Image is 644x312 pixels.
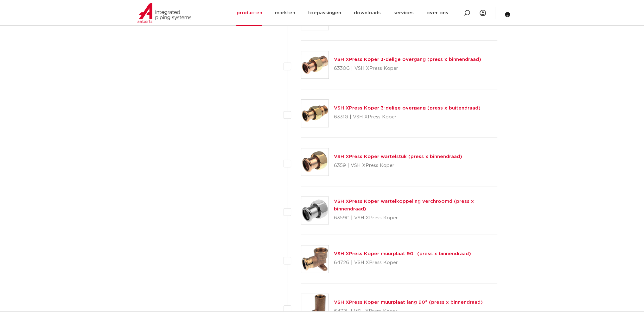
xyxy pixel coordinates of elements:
img: Thumbnail for VSH XPress Koper 3-delige overgang (press x binnendraad) [301,51,328,78]
a: VSH XPress Koper wartelkoppeling verchroomd (press x binnendraad) [334,199,474,211]
p: 6330G | VSH XPress Koper [334,63,481,74]
img: Thumbnail for VSH XPress Koper 3-delige overgang (press x buitendraad) [301,100,328,127]
a: VSH XPress Koper wartelstuk (press x binnendraad) [334,154,462,159]
a: VSH XPress Koper 3-delige overgang (press x binnendraad) [334,57,481,62]
a: VSH XPress Koper muurplaat lang 90° (press x binnendraad) [334,300,483,305]
a: VSH XPress Koper 3-delige overgang (press x buitendraad) [334,106,481,110]
img: Thumbnail for VSH XPress Koper wartelstuk (press x binnendraad) [301,148,328,176]
p: 6331G | VSH XPress Koper [334,112,481,122]
img: Thumbnail for VSH XPress Koper muurplaat 90° (press x binnendraad) [301,245,328,273]
img: Thumbnail for VSH XPress Koper wartelkoppeling verchroomd (press x binnendraad) [301,197,328,224]
p: 6359 | VSH XPress Koper [334,161,462,171]
p: 6359C | VSH XPress Koper [334,213,498,223]
p: 6472G | VSH XPress Koper [334,258,471,268]
a: VSH XPress Koper muurplaat 90° (press x binnendraad) [334,251,471,256]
